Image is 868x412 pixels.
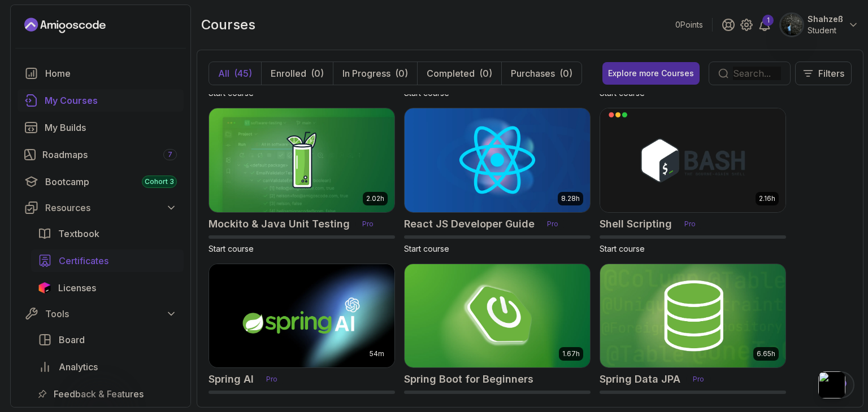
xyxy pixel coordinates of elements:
[600,371,680,387] h2: Spring Data JPA
[209,216,350,232] h2: Mockito & Java Unit Testing
[18,89,184,112] a: courses
[209,264,394,368] img: Spring AI card
[234,67,252,80] div: (45)
[45,307,177,321] div: Tools
[18,198,184,218] button: Resources
[18,62,184,85] a: home
[675,19,703,30] p: 0 Points
[733,67,781,80] input: Search...
[218,67,229,80] p: All
[355,218,380,230] p: Pro
[24,16,106,34] a: Landing page
[678,218,702,230] p: Pro
[404,244,449,253] span: Start course
[38,282,51,293] img: jetbrains icon
[18,304,184,324] button: Tools
[209,244,254,253] span: Start course
[366,194,384,203] p: 2.02h
[370,349,384,358] p: 54m
[561,194,580,203] p: 8.28h
[540,218,565,230] p: Pro
[209,88,254,98] span: Start course
[201,16,255,34] h2: courses
[608,68,694,79] div: Explore more Courses
[209,108,394,212] img: Mockito & Java Unit Testing card
[404,216,535,232] h2: React JS Developer Guide
[31,328,184,351] a: board
[808,14,843,25] p: Shahzeß
[758,18,771,32] a: 1
[757,349,775,358] p: 6.65h
[808,25,843,36] p: Student
[759,194,775,203] p: 2.16h
[511,67,555,80] p: Purchases
[31,222,184,245] a: textbook
[271,67,306,80] p: Enrolled
[333,62,417,85] button: In Progress(0)
[168,150,172,159] span: 7
[209,371,254,387] h2: Spring AI
[59,360,98,374] span: Analytics
[600,88,645,98] span: Start course
[501,62,581,85] button: Purchases(0)
[404,88,449,98] span: Start course
[780,14,859,36] button: user profile imageShahzeßStudent
[686,374,711,385] p: Pro
[781,14,802,36] img: user profile image
[18,116,184,139] a: builds
[42,148,177,161] div: Roadmaps
[405,264,590,368] img: Spring Boot for Beginners card
[602,62,700,85] button: Explore more Courses
[45,175,177,189] div: Bootcamp
[45,121,177,134] div: My Builds
[342,67,390,80] p: In Progress
[818,67,844,80] p: Filters
[795,62,852,85] button: Filters
[31,277,184,299] a: licenses
[395,67,408,80] div: (0)
[58,227,99,240] span: Textbook
[45,67,177,80] div: Home
[600,108,785,212] img: Shell Scripting card
[600,244,645,253] span: Start course
[404,371,533,387] h2: Spring Boot for Beginners
[18,170,184,193] a: bootcamp
[54,387,144,401] span: Feedback & Features
[18,143,184,166] a: roadmaps
[427,67,475,80] p: Completed
[31,383,184,405] a: feedback
[311,67,324,80] div: (0)
[59,333,85,347] span: Board
[31,249,184,272] a: certificates
[209,62,261,85] button: All(45)
[59,254,108,268] span: Certificates
[559,67,572,80] div: (0)
[261,62,333,85] button: Enrolled(0)
[405,108,590,212] img: React JS Developer Guide card
[45,94,177,107] div: My Courses
[31,356,184,378] a: analytics
[45,201,177,214] div: Resources
[259,374,284,385] p: Pro
[58,281,96,295] span: Licenses
[145,177,174,186] span: Cohort 3
[417,62,501,85] button: Completed(0)
[562,349,580,358] p: 1.67h
[479,67,492,80] div: (0)
[600,216,672,232] h2: Shell Scripting
[762,15,774,26] div: 1
[600,264,785,368] img: Spring Data JPA card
